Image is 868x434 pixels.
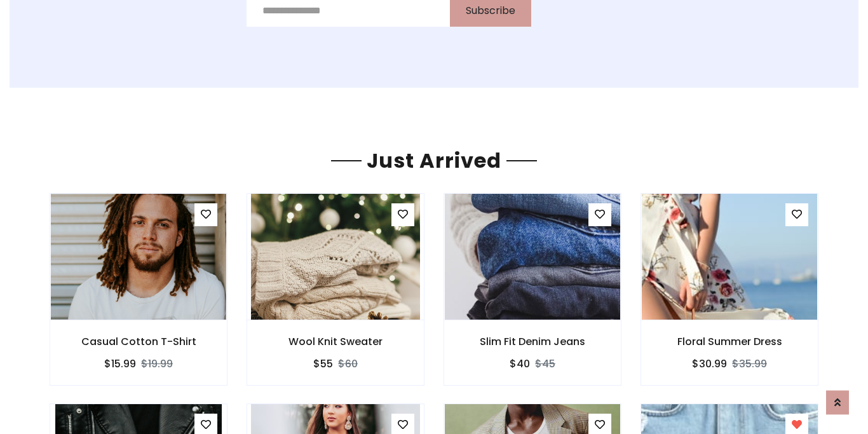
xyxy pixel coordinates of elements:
h6: $40 [510,358,530,370]
h6: $30.99 [692,358,727,370]
h6: Slim Fit Denim Jeans [444,336,621,348]
del: $35.99 [732,357,767,372]
h6: Casual Cotton T-Shirt [50,336,227,348]
del: $45 [535,357,555,372]
del: $60 [338,357,358,372]
h6: $15.99 [104,358,136,370]
del: $19.99 [141,357,173,372]
h6: $55 [313,358,333,370]
h6: Floral Summer Dress [641,336,818,348]
h6: Wool Knit Sweater [247,336,424,348]
span: Just Arrived [362,147,506,175]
